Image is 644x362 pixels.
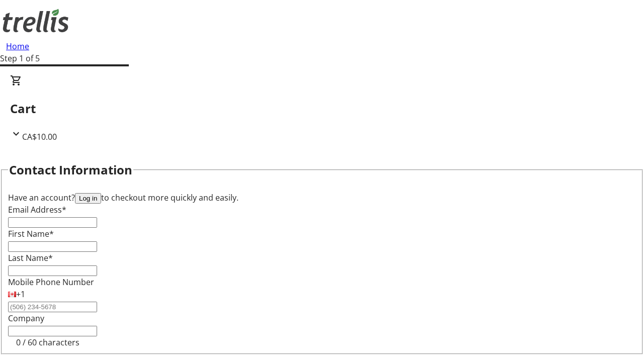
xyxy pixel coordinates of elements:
div: Have an account? to checkout more quickly and easily. [8,192,636,204]
h2: Cart [10,100,634,118]
label: Mobile Phone Number [8,277,94,288]
span: CA$10.00 [22,131,57,142]
label: Email Address* [8,204,66,215]
tr-character-limit: 0 / 60 characters [16,337,79,348]
label: First Name* [8,228,54,239]
input: (506) 234-5678 [8,302,97,312]
button: Log in [75,193,101,204]
label: Company [8,313,44,324]
h2: Contact Information [9,161,132,179]
label: Last Name* [8,252,53,263]
div: CartCA$10.00 [10,74,634,143]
